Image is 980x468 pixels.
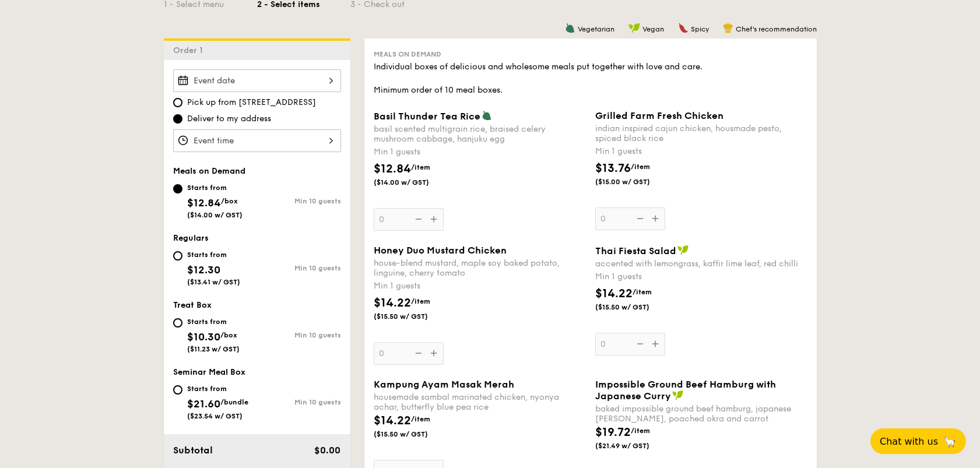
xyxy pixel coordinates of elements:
span: Pick up from [STREET_ADDRESS] [187,97,316,108]
div: Individual boxes of delicious and wholesome meals put together with love and care. Minimum order ... [374,61,807,96]
span: Honey Duo Mustard Chicken [374,245,507,256]
span: ($13.41 w/ GST) [187,278,240,286]
div: housemade sambal marinated chicken, nyonya achar, butterfly blue pea rice [374,392,586,412]
span: Meals on Demand [374,50,441,58]
img: icon-vegan.f8ff3823.svg [628,23,640,33]
span: /bundle [220,398,248,406]
input: Starts from$10.30/box($11.23 w/ GST)Min 10 guests [173,318,182,328]
span: $12.84 [187,196,221,209]
span: Order 1 [173,45,208,55]
span: /box [220,331,237,339]
img: icon-vegetarian.fe4039eb.svg [565,23,575,33]
span: $21.60 [187,397,220,410]
span: $14.22 [595,287,633,301]
div: Min 1 guests [595,146,807,157]
span: Subtotal [173,445,213,456]
button: Chat with us🦙 [870,428,966,454]
input: Pick up from [STREET_ADDRESS] [173,98,182,107]
span: Vegetarian [578,25,614,33]
span: $0.00 [314,445,340,456]
span: $13.76 [595,161,631,175]
span: $10.30 [187,330,220,343]
div: Min 1 guests [374,146,586,158]
span: Regulars [173,233,209,243]
div: Min 10 guests [257,398,341,406]
span: Deliver to my address [187,113,271,125]
span: Vegan [642,25,664,33]
span: Grilled Farm Fresh Chicken [595,110,723,121]
span: Kampung Ayam Masak Merah [374,379,514,390]
img: icon-spicy.37a8142b.svg [678,23,689,33]
div: house-blend mustard, maple soy baked potato, linguine, cherry tomato [374,258,586,278]
span: ($14.00 w/ GST) [374,178,453,187]
span: Impossible Ground Beef Hamburg with Japanese Curry [595,379,776,402]
input: Deliver to my address [173,114,182,124]
div: Min 1 guests [595,271,807,283]
span: ($15.50 w/ GST) [374,430,453,439]
span: /item [411,297,430,305]
span: ($15.50 w/ GST) [374,312,453,321]
span: $12.84 [374,162,411,176]
div: Min 10 guests [257,331,341,339]
input: Starts from$21.60/bundle($23.54 w/ GST)Min 10 guests [173,385,182,395]
span: Chef's recommendation [736,25,817,33]
span: Meals on Demand [173,166,245,176]
div: Starts from [187,317,240,326]
div: Min 10 guests [257,264,341,272]
input: Event time [173,129,341,152]
input: Starts from$12.30($13.41 w/ GST)Min 10 guests [173,251,182,261]
span: Chat with us [880,436,938,447]
div: Min 10 guests [257,197,341,205]
div: basil scented multigrain rice, braised celery mushroom cabbage, hanjuku egg [374,124,586,144]
span: Treat Box [173,300,212,310]
span: /item [631,427,650,435]
div: indian inspired cajun chicken, housmade pesto, spiced black rice [595,124,807,143]
span: /item [411,415,430,423]
span: $14.22 [374,296,411,310]
span: Seminar Meal Box [173,367,245,377]
span: ($11.23 w/ GST) [187,345,240,353]
span: ($21.49 w/ GST) [595,441,675,451]
div: accented with lemongrass, kaffir lime leaf, red chilli [595,259,807,269]
span: ($14.00 w/ GST) [187,211,243,219]
div: Starts from [187,183,243,192]
img: icon-chef-hat.a58ddaea.svg [723,23,733,33]
span: ($23.54 w/ GST) [187,412,243,420]
img: icon-vegan.f8ff3823.svg [677,245,689,255]
span: Thai Fiesta Salad [595,245,676,256]
span: Spicy [691,25,709,33]
span: $14.22 [374,414,411,428]
span: /box [221,197,238,205]
div: Starts from [187,250,240,259]
span: ($15.50 w/ GST) [595,302,675,312]
input: Event date [173,69,341,92]
span: /item [411,163,430,171]
img: icon-vegan.f8ff3823.svg [672,390,684,400]
input: Starts from$12.84/box($14.00 w/ GST)Min 10 guests [173,184,182,193]
span: ($15.00 w/ GST) [595,177,675,187]
span: /item [633,288,652,296]
span: $19.72 [595,425,631,439]
span: $12.30 [187,263,220,276]
img: icon-vegetarian.fe4039eb.svg [482,110,492,121]
span: Basil Thunder Tea Rice [374,111,480,122]
div: baked impossible ground beef hamburg, japanese [PERSON_NAME], poached okra and carrot [595,404,807,424]
span: 🦙 [943,435,957,448]
span: /item [631,163,650,171]
div: Starts from [187,384,248,393]
div: Min 1 guests [374,280,586,292]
